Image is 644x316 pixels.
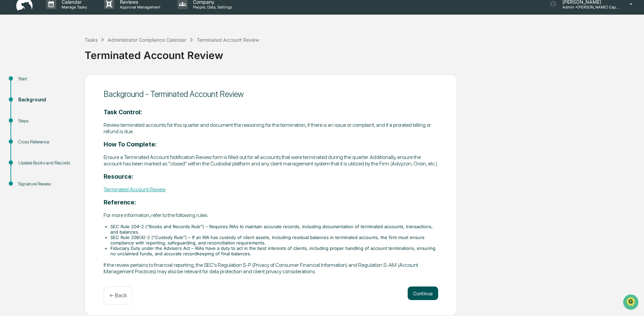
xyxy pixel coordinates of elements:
[49,86,55,92] div: 🗄️
[7,86,12,92] div: 🖐️
[188,5,236,9] p: People, Data, Settings
[104,199,136,206] strong: Reference:
[110,235,438,245] li: SEC Rule 206(4)-2 (“Custody Rule”) – If an RIA has custody of client assets, including residual b...
[7,52,19,64] img: 1746055101610-c473b297-6a78-478c-a979-82029cc54cd1
[104,154,438,167] p: Ensure a Terminated Account Notification Review form is filled out for all accounts that were ter...
[4,96,45,108] a: 🔎Data Lookup
[14,85,44,92] span: Preclearance
[85,44,641,61] div: Terminated Account Review
[48,115,82,120] a: Powered byPylon
[7,14,123,25] p: How can we help?
[110,224,438,235] li: SEC Rule 204-2 (“Books and Records Rule”) – Requires RIAs to maintain accurate records, including...
[14,98,43,105] span: Data Lookup
[557,5,620,9] p: Admin • [PERSON_NAME] Capital
[104,89,438,99] div: Background - Terminated Account Review
[110,245,438,256] li: Fiduciary Duty under the Advisers Act – RIAs have a duty to act in the best interests of clients,...
[104,108,142,116] strong: Task Control:
[408,287,438,300] button: Continue
[109,292,127,299] p: ← Back
[56,85,84,92] span: Attestations
[56,5,90,9] p: Manage Tasks
[115,54,123,62] button: Start new chat
[23,52,111,59] div: Start new chat
[18,159,74,166] div: Update Books and Records
[104,173,133,180] strong: Resource:
[67,115,82,120] span: Pylon
[18,75,74,82] div: Start
[85,37,98,43] div: Tasks
[104,122,438,135] p: Review terminated accounts for this quarter and document the reasoning for the termination, if th...
[7,99,12,104] div: 🔎
[104,186,166,193] a: Terminated Account Review
[114,5,164,9] p: Approval Management
[18,180,74,187] div: Signature Review
[18,138,74,145] div: Cross Reference
[18,96,74,103] div: Background
[104,108,438,116] h3: ​
[104,262,438,275] p: If the review pertains to financial reporting, the SEC’s Regulation S-P (Privacy of Consumer Fina...
[104,212,438,218] p: For more information, refer to the following rules.
[104,141,157,148] strong: How To Complete:
[23,59,86,64] div: We're available if you need us!
[18,117,74,124] div: Steps
[4,83,46,95] a: 🖐️Preclearance
[197,37,259,43] div: Terminated Account Review
[622,294,641,312] iframe: Open customer support
[108,37,186,43] div: Administrator Compliance Calendar
[46,83,87,95] a: 🗄️Attestations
